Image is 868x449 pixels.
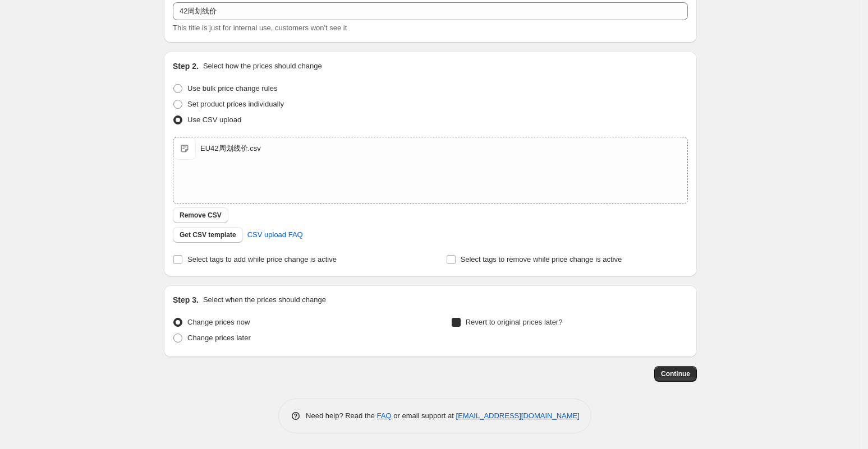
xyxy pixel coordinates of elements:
[187,318,250,326] span: Change prices now
[180,211,222,220] span: Remove CSV
[466,318,563,326] span: Revert to original prices later?
[661,369,690,378] span: Continue
[187,115,241,124] span: Use CSV upload
[173,294,199,305] h2: Step 3.
[392,411,456,420] span: or email support at
[173,227,243,243] button: Get CSV template
[187,255,337,263] span: Select tags to add while price change is active
[203,294,326,305] p: Select when the prices should change
[180,230,236,239] span: Get CSV template
[377,411,392,420] a: FAQ
[173,207,228,223] button: Remove CSV
[173,24,347,32] span: This title is just for internal use, customers won't see it
[306,411,377,420] span: Need help? Read the
[654,366,697,382] button: Continue
[200,143,261,154] div: EU42周划线价.csv
[241,226,310,244] a: CSV upload FAQ
[173,2,688,20] input: 30% off holiday sale
[187,334,251,342] span: Change prices later
[173,61,199,72] h2: Step 2.
[461,255,622,263] span: Select tags to remove while price change is active
[456,411,580,420] a: [EMAIL_ADDRESS][DOMAIN_NAME]
[247,229,303,240] span: CSV upload FAQ
[187,84,277,92] span: Use bulk price change rules
[187,100,284,108] span: Set product prices individually
[203,61,322,72] p: Select how the prices should change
